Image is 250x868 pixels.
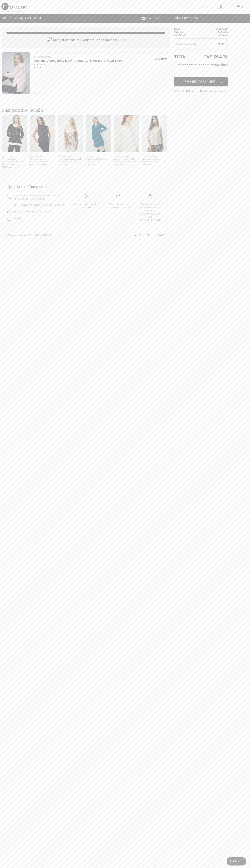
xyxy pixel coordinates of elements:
a: FAQ [141,234,150,236]
span: CA$ 199 [58,163,67,166]
div: COMPLI K [86,155,111,158]
img: Canadian Dollar [141,17,146,20]
div: Free return label included for orders shipped to [GEOGRAPHIC_DATA] and [GEOGRAPHIC_DATA] [137,203,163,222]
img: V-Neck Zipper Casual Top Style 254193 [58,115,83,152]
img: My Info [219,5,222,9]
div: Sparkly Hip-Length Pullover Style 254351 [114,158,139,163]
img: Free shipping on orders over $99 [148,194,152,198]
span: CA$ 149 [86,163,95,166]
span: 1 [242,6,243,9]
img: Sparkly Hip-Length Pullover Style 254351 [114,115,139,152]
div: or 4 payments ofCA$ 88.69withSezzle Click to learn more about Sezzle [174,63,228,68]
div: Delivery is a breeze since we pay the duties! [105,203,131,209]
span: EN [154,17,159,20]
td: CA$ 40.81 [194,34,228,37]
img: search the website [202,5,205,9]
div: [PERSON_NAME] [142,155,167,158]
div: © [GEOGRAPHIC_DATA] All Rights Reserved [5,233,51,236]
td: Shipping [174,31,194,34]
div: < Continue Shopping [1,10,23,13]
td: CA$ 354.76 [194,51,228,63]
img: 1ère Avenue [1,3,27,10]
span: CA$ 169 [142,163,151,166]
div: [PERSON_NAME] [114,155,139,158]
img: Zippered Shift Dress Style 34038 [86,115,111,152]
h2: Shoppers also bought [2,108,170,112]
img: Delivery is a breeze since we pay the duties! [116,194,120,198]
div: [PERSON_NAME] [34,55,122,59]
td: HST (13%) [174,34,194,37]
span: Apply [218,42,225,46]
span: CA$ 150 [114,163,123,166]
div: DOLCEZZA [2,155,27,158]
div: V-Neck Jewel Embellished Pullover Style 75122 [2,158,27,165]
a: [EMAIL_ADDRESS][DOMAIN_NAME] [14,210,51,213]
span: CA$ 299 [155,57,167,61]
img: Sezzle [212,63,225,66]
h3: Questions or Comments? [8,185,161,188]
iframe: Opens a widget where you can find more information [227,857,246,866]
td: Items ( ) [174,27,194,31]
div: V-Neck Zipper Casual Top Style 254193 [58,158,83,163]
img: V-Neck Jewel Embellished Pullover Style 75122 [2,115,27,152]
img: Chic Jewel Crew Pullover Style 253214 [142,115,167,152]
div: Chic Jewel Crew Pullover Style 253214 [142,158,167,163]
div: Chic Sleeveless Pullover Style 251115 [30,158,55,163]
iframe: PayPal-paypal [174,68,228,76]
input: Promo code [174,39,218,49]
img: call [8,195,11,199]
a: Terms [129,234,141,236]
div: Order Summary [167,16,248,20]
img: email [8,210,11,214]
img: My Bag [237,5,240,9]
div: Duty & tariff-free | Uninterrupted shipping [174,89,228,93]
div: Free shipping on orders over $99 [74,203,100,209]
span: Online Chat [14,217,26,220]
p: Call us Toll-Free from [GEOGRAPHIC_DATA] or the US at [14,194,67,200]
div: Zippered Shift Dress Style 34038 [86,158,111,163]
img: Cashmere Crew Neck Top with Stud Detailing Top Style 253980 [2,52,30,94]
span: CA$ 110 [30,163,39,166]
span: CA$ 159 [2,166,11,168]
img: Free shipping on orders over $99 [85,194,89,198]
span: 1 [31,15,33,20]
td: Total [174,51,194,63]
p: Dial [PHONE_NUMBER] From All Other Countries [14,203,67,206]
div: [PERSON_NAME] [58,155,83,158]
span: $169 [41,163,46,166]
span: Proceed to Payment [185,80,216,83]
span: My Shopping Bag ( Item) [2,16,41,20]
span: 1 [182,28,183,30]
div: Color: Rose Size: M [34,63,122,69]
div: Congratulations! Your order will be shipped for FREE! [6,37,165,44]
button: Proceed to Payment [174,77,228,86]
a: Privacy [150,234,164,236]
img: Chic Sleeveless Pullover Style 251115 [30,115,55,152]
a: Sign In [217,5,225,9]
a: [PHONE_NUMBER] [24,198,44,200]
span: CA$ 88.69 [196,63,207,66]
td: CA$ 299.00 [194,27,228,31]
div: Remove [34,92,43,95]
div: [PERSON_NAME] [30,155,55,158]
img: Congratulation2.svg [46,37,53,44]
img: chat [8,217,11,221]
div: or 4 payments of with [178,63,228,66]
span: CAD [141,17,152,20]
td: CA$ 14.95 [194,31,228,34]
a: 1 [230,5,247,9]
a: Cashmere Crew Neck Top with Stud Detailing Top Style 253980 [34,59,122,62]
